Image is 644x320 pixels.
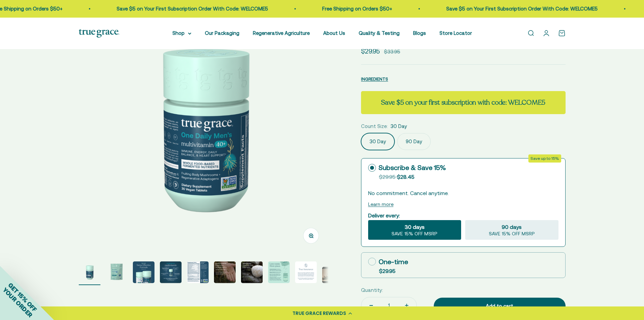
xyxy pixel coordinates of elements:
button: Increase quantity [397,297,416,314]
button: Go to item 7 [241,261,263,285]
strong: Save $5 on your first subscription with code: WELCOME5 [381,98,545,107]
span: YOUR ORDER [1,286,34,319]
span: 30 Day [390,122,407,130]
img: One Daily Men's 40+ Multivitamin [241,261,263,283]
img: One Daily Men's 40+ Multivitamin [160,261,182,283]
img: One Daily Men's 40+ Multivitamin [268,261,290,283]
a: Store Locator [439,30,472,36]
button: Go to item 10 [322,267,344,285]
button: Decrease quantity [361,297,381,314]
a: About Us [323,30,345,36]
div: TRUE GRACE REWARDS [292,310,346,317]
span: GET 15% OFF [7,281,38,313]
p: Save $5 on Your First Subscription Order With Code: WELCOME5 [116,5,267,13]
img: One Daily Men's 40+ Multivitamin [187,261,209,283]
img: One Daily Men's 40+ Multivitamin [133,261,154,283]
button: Go to item 1 [79,261,100,285]
img: One Daily Men's 40+ Multivitamin [79,261,100,283]
img: One Daily Men's 40+ Multivitamin [214,261,236,283]
label: Quantity: [361,286,383,294]
button: Go to item 6 [214,261,236,285]
a: Quality & Testing [359,30,400,36]
button: Go to item 9 [295,261,317,285]
compare-at-price: $33.95 [384,48,400,56]
a: Our Packaging [205,30,239,36]
img: - Vitamin A, Vitamin D3, and Zinc for immune support* - Coenzyme B Vitamins for energy* - Regener... [106,261,127,283]
a: Free Shipping on Orders $50+ [321,6,391,12]
button: Go to item 3 [133,261,154,285]
button: Go to item 8 [268,261,290,285]
button: Go to item 5 [187,261,209,285]
button: Go to item 4 [160,261,182,285]
span: INGREDIENTS [361,77,388,82]
img: One Daily Men's 40+ Multivitamin [295,261,317,283]
button: INGREDIENTS [361,75,388,83]
img: One Daily Men's 40+ Multivitamin [79,3,329,253]
p: Save $5 on Your First Subscription Order With Code: WELCOME5 [446,5,597,13]
button: Go to item 2 [106,261,127,285]
sale-price: $29.95 [361,46,380,56]
a: Blogs [413,30,426,36]
div: Add to cart [447,302,552,310]
button: Add to cart [434,298,566,315]
legend: Count Size: [361,122,388,130]
a: Regenerative Agriculture [253,30,310,36]
summary: Shop [172,29,191,37]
